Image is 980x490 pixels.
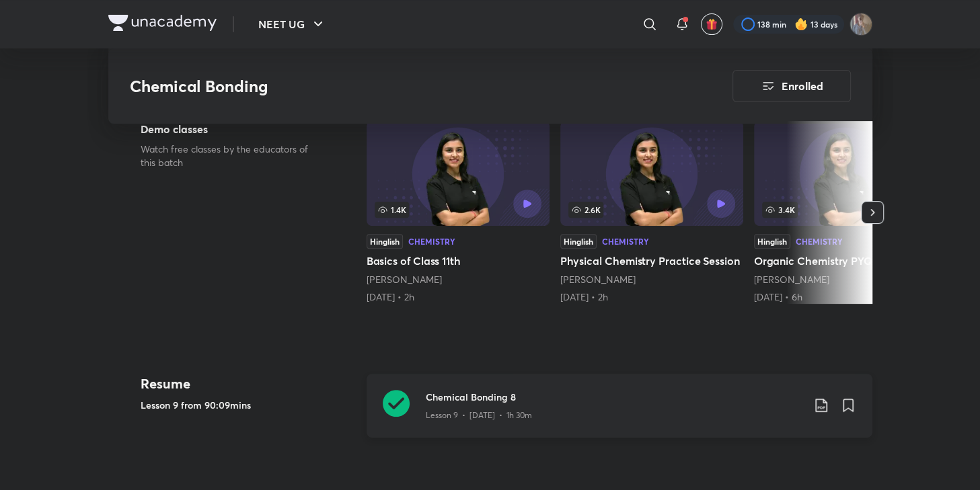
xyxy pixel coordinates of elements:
[367,273,550,286] div: Anushka Choudhary
[560,253,743,269] h5: Physical Chemistry Practice Session
[108,15,217,34] a: Company Logo
[141,121,324,137] h5: Demo classes
[375,202,409,218] span: 1.4K
[250,11,334,38] button: NEET UG
[367,121,550,304] a: 1.4KHinglishChemistryBasics of Class 11th[PERSON_NAME][DATE] • 2h
[141,398,356,412] h5: Lesson 9 from 90:09mins
[367,273,442,286] a: [PERSON_NAME]
[754,273,829,286] a: [PERSON_NAME]
[426,409,532,421] p: Lesson 9 • [DATE] • 1h 30m
[130,77,656,96] h3: Chemical Bonding
[408,237,455,245] div: Chemistry
[367,374,872,454] a: Chemical Bonding 8Lesson 9 • [DATE] • 1h 30m
[426,390,802,404] h3: Chemical Bonding 8
[560,121,743,304] a: Physical Chemistry Practice Session
[560,290,743,304] div: 23rd Mar • 2h
[701,13,722,35] button: avatar
[754,273,937,286] div: Anushka Choudhary
[754,253,937,269] h5: Organic Chemistry PYQs
[367,290,550,304] div: 23rd Mar • 2h
[367,253,550,269] h5: Basics of Class 11th
[732,70,851,102] button: Enrolled
[108,15,217,31] img: Company Logo
[754,234,790,249] div: Hinglish
[850,13,872,36] img: shubhanshu yadav
[602,237,649,245] div: Chemistry
[706,18,718,30] img: avatar
[754,121,937,304] a: Organic Chemistry PYQs
[141,374,356,394] h4: Resume
[560,121,743,304] a: 2.6KHinglishChemistryPhysical Chemistry Practice Session[PERSON_NAME][DATE] • 2h
[762,202,798,218] span: 3.4K
[560,273,636,286] a: [PERSON_NAME]
[754,121,937,304] a: 3.4KHinglishChemistryOrganic Chemistry PYQs[PERSON_NAME][DATE] • 6h
[141,142,324,169] p: Watch free classes by the educators of this batch
[568,202,603,218] span: 2.6K
[794,17,808,31] img: streak
[367,234,403,249] div: Hinglish
[367,121,550,304] a: Basics of Class 11th
[754,290,937,304] div: 20th Apr • 6h
[560,273,743,286] div: Anushka Choudhary
[560,234,597,249] div: Hinglish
